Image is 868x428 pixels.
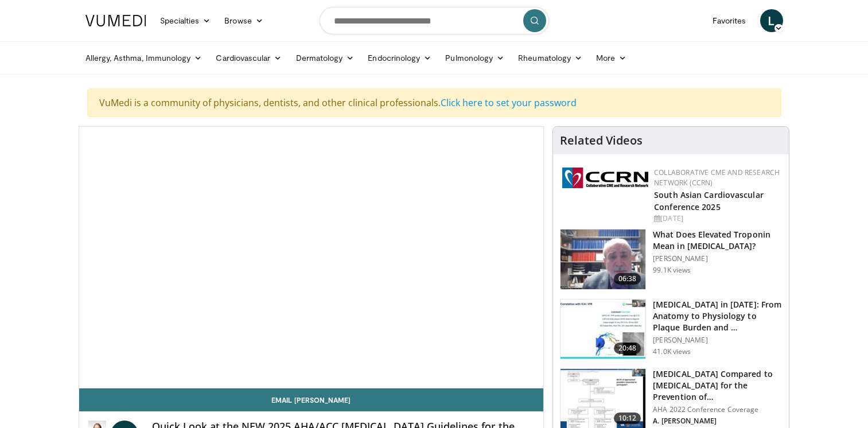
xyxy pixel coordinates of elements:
[560,229,782,290] a: 06:38 What Does Elevated Troponin Mean in [MEDICAL_DATA]? [PERSON_NAME] 99.1K views
[653,405,782,414] p: AHA 2022 Conference Coverage
[614,273,641,285] span: 06:38
[589,46,633,69] a: More
[511,46,589,69] a: Rheumatology
[79,46,209,69] a: Allergy, Asthma, Immunology
[87,88,781,117] div: VuMedi is a community of physicians, dentists, and other clinical professionals.
[441,96,577,109] a: Click here to set your password
[560,299,782,360] a: 20:48 [MEDICAL_DATA] in [DATE]: From Anatomy to Physiology to Plaque Burden and … [PERSON_NAME] 4...
[79,127,544,388] video-js: Video Player
[653,336,782,345] p: [PERSON_NAME]
[653,254,782,263] p: [PERSON_NAME]
[562,168,648,188] img: a04ee3ba-8487-4636-b0fb-5e8d268f3737.png.150x105_q85_autocrop_double_scale_upscale_version-0.2.png
[217,9,270,32] a: Browse
[653,347,691,356] p: 41.0K views
[653,229,782,252] h3: What Does Elevated Troponin Mean in [MEDICAL_DATA]?
[438,46,511,69] a: Pulmonology
[289,46,361,69] a: Dermatology
[79,388,544,411] a: Email [PERSON_NAME]
[653,417,782,426] p: A. [PERSON_NAME]
[85,15,146,26] img: VuMedi Logo
[560,229,645,289] img: 98daf78a-1d22-4ebe-927e-10afe95ffd94.150x105_q85_crop-smart_upscale.jpg
[560,299,645,359] img: 823da73b-7a00-425d-bb7f-45c8b03b10c3.150x105_q85_crop-smart_upscale.jpg
[614,343,641,354] span: 20:48
[706,9,753,32] a: Favorites
[209,46,289,69] a: Cardiovascular
[760,9,783,32] a: L
[653,266,691,275] p: 99.1K views
[560,134,643,147] h4: Related Videos
[654,189,764,212] a: South Asian Cardiovascular Conference 2025
[654,213,780,224] div: [DATE]
[320,7,549,34] input: Search topics, interventions
[361,46,438,69] a: Endocrinology
[654,168,780,188] a: Collaborative CME and Research Network (CCRN)
[153,9,218,32] a: Specialties
[614,413,641,424] span: 10:12
[653,299,782,333] h3: [MEDICAL_DATA] in [DATE]: From Anatomy to Physiology to Plaque Burden and …
[653,368,782,403] h3: [MEDICAL_DATA] Compared to [MEDICAL_DATA] for the Prevention of…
